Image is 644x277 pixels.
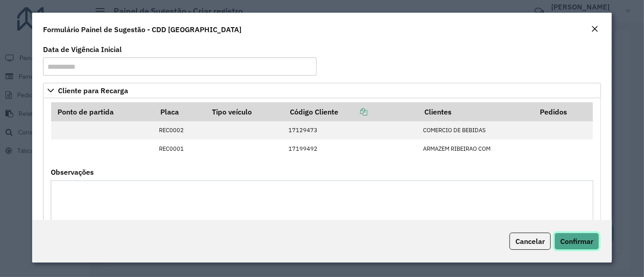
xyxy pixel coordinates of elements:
[418,102,534,121] th: Clientes
[58,87,128,94] span: Cliente para Recarga
[51,167,94,177] label: Observações
[284,102,418,121] th: Código Cliente
[588,24,601,35] button: Close
[418,139,534,158] td: ARMAZEM RIBEIRAO COM
[154,102,206,121] th: Placa
[154,139,206,158] td: REC0001
[43,98,601,268] div: Cliente para Recarga
[509,233,551,250] button: Cancelar
[554,233,599,250] button: Confirmar
[206,102,284,121] th: Tipo veículo
[43,44,122,55] label: Data de Vigência Inicial
[284,121,418,139] td: 17129473
[338,107,367,116] a: Copiar
[591,25,598,33] em: Fechar
[418,121,534,139] td: COMERCIO DE BEBIDAS
[154,121,206,139] td: REC0002
[284,139,418,158] td: 17199492
[515,237,545,246] span: Cancelar
[43,83,601,98] a: Cliente para Recarga
[51,102,154,121] th: Ponto de partida
[560,237,593,246] span: Confirmar
[43,24,241,35] h4: Formulário Painel de Sugestão - CDD [GEOGRAPHIC_DATA]
[533,102,593,121] th: Pedidos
